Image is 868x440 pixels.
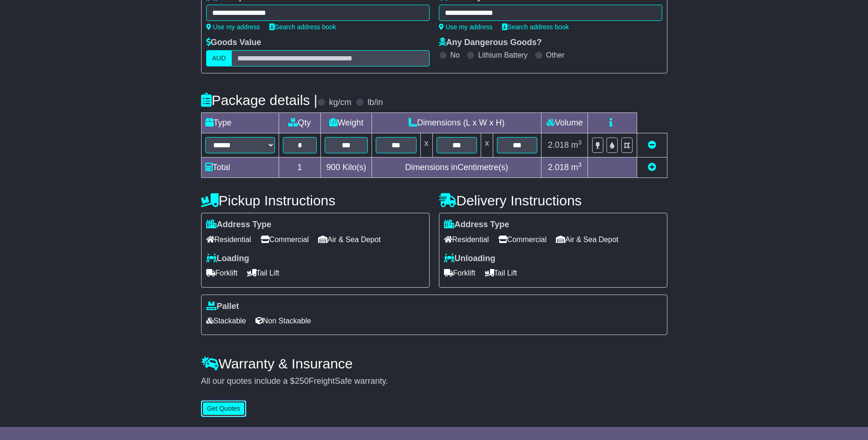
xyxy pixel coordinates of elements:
span: Residential [206,232,251,247]
span: 2.018 [548,163,569,172]
span: 900 [326,163,340,172]
td: Volume [542,113,588,133]
td: Weight [321,113,372,133]
label: lb/in [367,98,383,108]
div: All our quotes include a $ FreightSafe warranty. [201,376,667,387]
td: Qty [279,113,321,133]
td: Dimensions in Centimetre(s) [372,158,542,178]
td: Kilo(s) [321,158,372,178]
label: Address Type [206,220,272,230]
span: 2.018 [548,140,569,150]
td: Dimensions (L x W x H) [372,113,542,133]
span: Air & Sea Depot [318,232,381,247]
h4: Delivery Instructions [439,193,667,208]
td: Type [201,113,279,133]
span: Commercial [498,232,547,247]
a: Search address book [502,23,569,31]
td: x [420,133,432,158]
span: Air & Sea Depot [556,232,619,247]
sup: 3 [578,161,582,168]
sup: 3 [578,139,582,146]
h4: Package details | [201,92,318,108]
h4: Pickup Instructions [201,193,430,208]
span: m [571,140,582,150]
a: Remove this item [648,140,656,150]
button: Get Quotes [201,401,247,417]
label: Loading [206,254,249,264]
label: Address Type [444,220,509,230]
span: Tail Lift [247,266,280,280]
label: AUD [206,50,232,66]
span: Forklift [206,266,238,280]
td: 1 [279,158,321,178]
span: m [571,163,582,172]
a: Use my address [206,23,260,31]
span: Commercial [261,232,309,247]
span: Residential [444,232,489,247]
label: No [450,51,460,59]
a: Search address book [269,23,336,31]
label: Goods Value [206,38,261,48]
a: Use my address [439,23,493,31]
label: Unloading [444,254,496,264]
label: kg/cm [329,98,351,108]
span: Non Stackable [255,314,311,328]
label: Lithium Battery [478,51,528,59]
label: Other [546,51,565,59]
span: 250 [295,376,309,386]
td: x [481,133,493,158]
label: Pallet [206,302,239,312]
a: Add new item [648,163,656,172]
label: Any Dangerous Goods? [439,38,542,48]
span: Stackable [206,314,246,328]
span: Forklift [444,266,476,280]
td: Total [201,158,279,178]
span: Tail Lift [485,266,517,280]
h4: Warranty & Insurance [201,356,667,371]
